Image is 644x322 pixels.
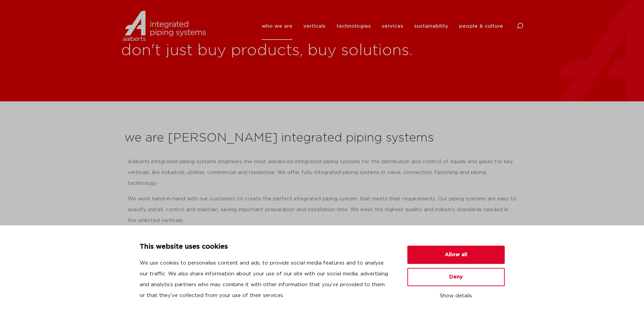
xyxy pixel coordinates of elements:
[407,290,505,302] button: Show details
[140,258,391,301] p: We use cookies to personalise content and ads, to provide social media features and to analyse ou...
[262,13,292,40] a: who we are
[128,194,517,226] p: We work hand-in-hand with our customers to create the perfect integrated piping system, that meet...
[303,13,326,40] a: verticals
[128,156,517,189] p: Aalberts integrated piping systems engineers the most advanced integrated piping systems for the ...
[414,13,448,40] a: sustainability
[382,13,403,40] a: services
[407,246,505,264] button: Allow all
[124,130,520,146] h2: we are [PERSON_NAME] integrated piping systems
[262,13,503,40] nav: Menu
[336,13,371,40] a: technologies
[140,242,391,252] p: This website uses cookies
[459,13,503,40] a: people & culture
[407,268,505,286] button: Deny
